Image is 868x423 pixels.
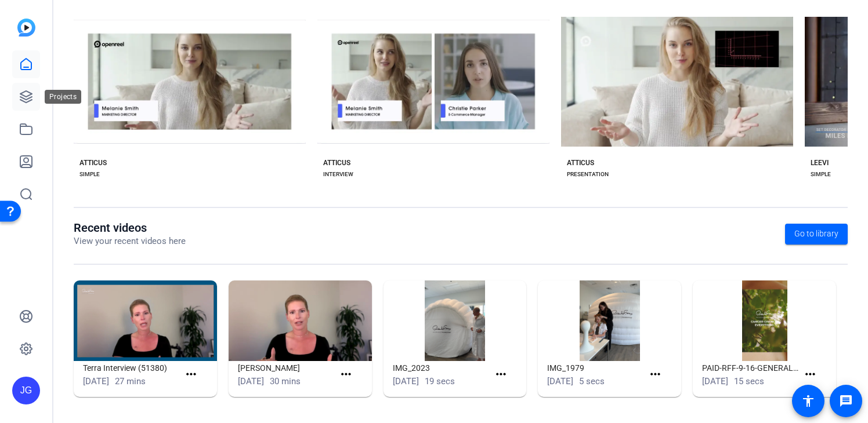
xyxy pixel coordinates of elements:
[79,158,107,167] div: ATTICUS
[547,361,643,375] h1: IMG_1979
[567,170,609,179] div: PRESENTATION
[693,280,836,361] img: PAID-RFF-9-16-GENERAL-AWARENESS
[839,394,853,408] mat-icon: message
[785,224,848,245] a: Go to library
[17,19,35,37] img: blue-gradient.svg
[83,376,109,386] span: [DATE]
[79,170,100,179] div: SIMPLE
[229,280,372,361] img: Katie UK
[238,361,334,375] h1: [PERSON_NAME]
[384,280,527,361] img: IMG_2023
[238,376,264,386] span: [DATE]
[45,90,81,104] div: Projects
[115,376,146,386] span: 27 mins
[339,367,353,382] mat-icon: more_horiz
[393,376,419,386] span: [DATE]
[567,158,594,167] div: ATTICUS
[547,376,573,386] span: [DATE]
[702,376,728,386] span: [DATE]
[648,367,663,382] mat-icon: more_horiz
[83,361,179,375] h1: Terra Interview (51380)
[74,280,217,361] img: Terra Interview (51380)
[323,170,353,179] div: INTERVIEW
[184,367,198,382] mat-icon: more_horiz
[734,376,764,386] span: 15 secs
[425,376,455,386] span: 19 secs
[801,394,815,408] mat-icon: accessibility
[803,367,818,382] mat-icon: more_horiz
[323,158,350,167] div: ATTICUS
[393,361,489,375] h1: IMG_2023
[579,376,605,386] span: 5 secs
[12,377,40,404] div: JG
[494,367,508,382] mat-icon: more_horiz
[270,376,301,386] span: 30 mins
[811,158,829,167] div: LEEVI
[702,361,798,375] h1: PAID-RFF-9-16-GENERAL-AWARENESS
[74,235,186,248] p: View your recent videos here
[811,170,831,179] div: SIMPLE
[794,228,838,240] span: Go to library
[74,221,186,235] h1: Recent videos
[538,280,681,361] img: IMG_1979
